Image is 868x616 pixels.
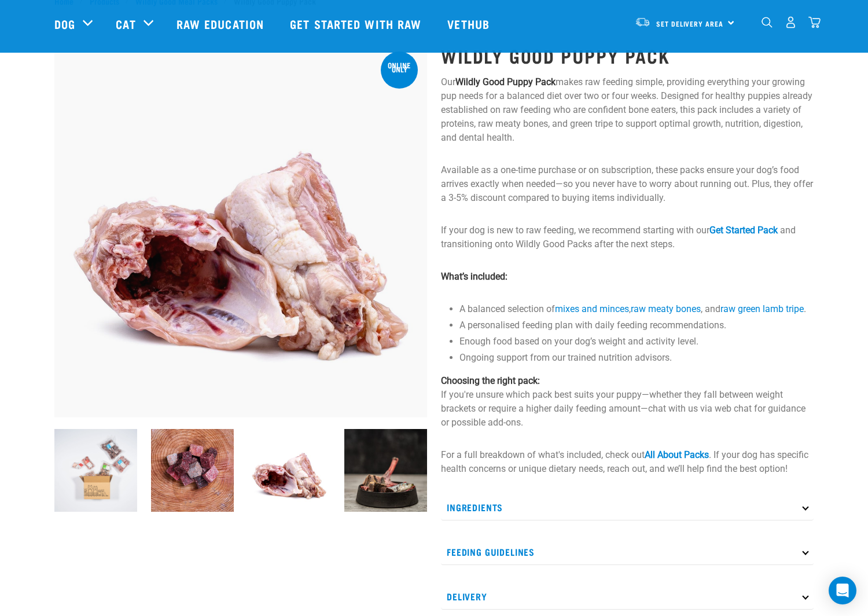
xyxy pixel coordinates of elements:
h1: Wildly Good Puppy Pack [441,45,814,66]
p: Available as a one-time purchase or on subscription, these packs ensure your dog’s food arrives e... [441,163,814,205]
span: Set Delivery Area [656,21,723,25]
a: Get started with Raw [278,1,436,47]
img: Assortment Of Different Mixed Meat Cubes [151,429,234,512]
a: Vethub [436,1,504,47]
strong: Wildly Good Puppy Pack [455,76,556,87]
a: All About Packs [645,449,709,460]
a: raw meaty bones [631,303,701,314]
img: home-icon-1@2x.png [762,17,773,28]
div: Open Intercom Messenger [829,577,856,604]
img: Puppy 0 2sec [54,45,427,417]
p: If your dog is new to raw feeding, we recommend starting with our and transitioning onto Wildly G... [441,223,814,251]
img: user.png [785,16,797,28]
strong: What’s included: [441,271,507,282]
li: A balanced selection of , , and . [459,302,814,316]
strong: Choosing the right pack: [441,375,540,386]
p: Ingredients [441,494,814,520]
p: Feeding Guidelines [441,539,814,565]
a: Cat [116,15,135,32]
img: Puppy 0 2sec [54,429,137,512]
p: If you're unsure which pack best suits your puppy—whether they fall between weight brackets or re... [441,374,814,430]
img: Assortment Of Ingredients Including, Wallaby Shoulder, Pilchards And Tripe Meat In Metal Pet Bowl [344,429,427,512]
li: A personalised feeding plan with daily feeding recommendations. [459,318,814,332]
a: mixes and minces [555,303,629,314]
a: Raw Education [165,1,278,47]
li: Enough food based on your dog’s weight and activity level. [459,335,814,349]
p: Our makes raw feeding simple, providing everything your growing pup needs for a balanced diet ove... [441,75,814,145]
img: van-moving.png [635,17,650,27]
p: Delivery [441,584,814,610]
a: Get Started Pack [709,225,778,236]
img: home-icon@2x.png [808,16,821,28]
p: For a full breakdown of what's included, check out . If your dog has specific health concerns or ... [441,448,814,476]
a: raw green lamb tripe [720,303,804,314]
a: Dog [54,15,75,32]
li: Ongoing support from our trained nutrition advisors. [459,351,814,365]
img: 1236 Chicken Frame Turks 01 [248,429,330,512]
